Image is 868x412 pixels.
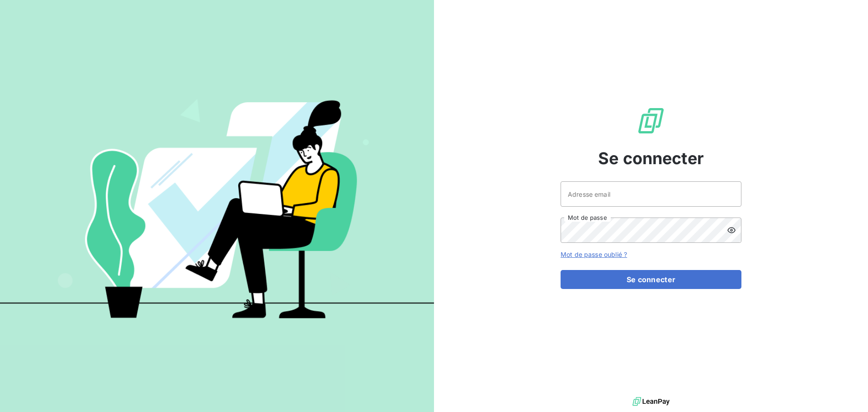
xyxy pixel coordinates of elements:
img: logo [632,395,670,408]
input: placeholder [561,181,741,207]
button: Se connecter [561,270,741,289]
a: Mot de passe oublié ? [561,251,627,258]
img: Logo LeanPay [637,106,665,135]
span: Se connecter [598,146,704,170]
